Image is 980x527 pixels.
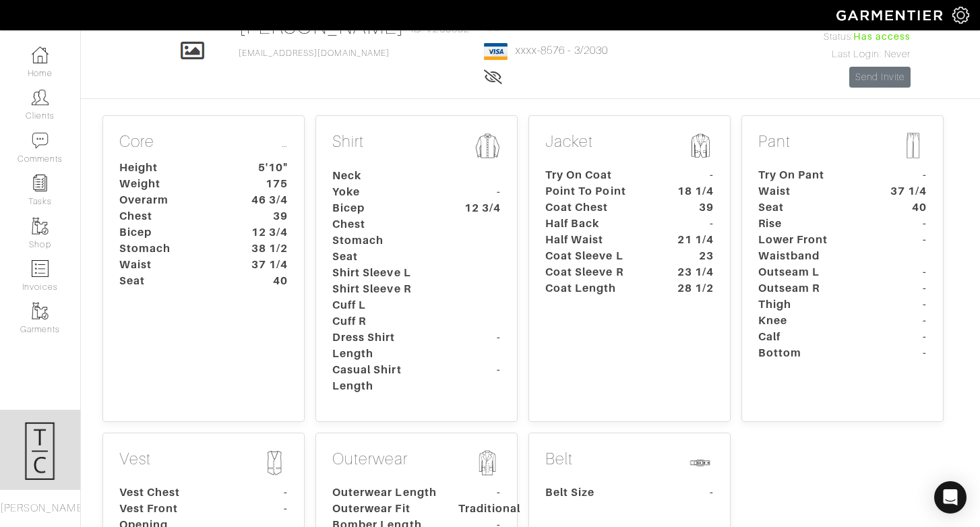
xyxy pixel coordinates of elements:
[661,485,724,501] dt: -
[830,3,952,27] img: garmentier-logo-header-white-b43fb05a5012e4ada735d5af1a66efaba907eab6374d6393d1fbf88cb4ef424d.png
[261,449,288,476] img: msmt-vest-icon-28e38f638186d7f420df89d06ace4d777022eff74d9edc78f36cb214ed55049c.png
[748,183,874,199] dt: Waist
[661,248,724,264] dt: 23
[748,216,874,232] dt: Rise
[934,481,967,514] div: Open Intercom Messenger
[748,264,874,280] dt: Outseam L
[874,313,937,329] dt: -
[661,264,724,280] dt: 23 1/4
[687,449,714,476] img: msmt-belt-icon-8b23d7ce3d00d1b6c9c8b1a886640fa7bd1fea648a333409568eab2176660814.png
[322,501,448,517] dt: Outerwear Fit
[322,216,448,232] dt: Chest
[661,216,724,232] dt: -
[322,168,448,184] dt: Neck
[535,280,661,297] dt: Coat Length
[235,273,298,289] dt: 40
[32,303,49,319] img: garments-icon-b7da505a4dc4fd61783c78ac3ca0ef83fa9d6f193b1c9dc38574b1d14d53ca28.png
[748,329,874,345] dt: Calf
[332,132,501,162] p: Shirt
[109,224,235,241] dt: Bicep
[661,232,724,248] dt: 21 1/4
[109,160,235,176] dt: Height
[109,241,235,257] dt: Stomach
[109,257,235,273] dt: Waist
[758,132,927,162] p: Pant
[448,501,511,517] dt: Traditional
[109,192,235,208] dt: Overarm
[235,160,298,176] dt: 5'10"
[661,167,724,183] dt: -
[874,280,937,297] dt: -
[535,167,661,183] dt: Try On Coat
[535,485,661,501] dt: Belt Size
[516,44,608,57] a: xxxx-8576 - 3/2030
[448,184,511,200] dt: -
[235,485,298,501] dt: -
[322,265,448,281] dt: Shirt Sleeve L
[661,199,724,216] dt: 39
[874,183,937,199] dt: 37 1/4
[748,232,874,264] dt: Lower Front Waistband
[535,183,661,199] dt: Point To Point
[109,273,235,289] dt: Seat
[235,257,298,273] dt: 37 1/4
[535,199,661,216] dt: Coat Chest
[109,208,235,224] dt: Chest
[322,362,448,394] dt: Casual Shirt Length
[32,132,49,149] img: comment-icon-a0a6a9ef722e966f86d9cbdc48e553b5cf19dbc54f86b18d962a5391bc8f6eb6.png
[748,313,874,329] dt: Knee
[474,132,501,160] img: msmt-shirt-icon-3af304f0b202ec9cb0a26b9503a50981a6fda5c95ab5ec1cadae0dbe11e5085a.png
[322,281,448,297] dt: Shirt Sleeve R
[448,200,511,216] dt: 12 3/4
[322,184,448,200] dt: Yoke
[874,167,937,183] dt: -
[109,176,235,192] dt: Weight
[748,280,874,297] dt: Outseam R
[332,449,501,479] p: Outerwear
[874,216,937,232] dt: -
[748,167,874,183] dt: Try On Pant
[474,449,501,476] img: msmt-outerwear-icon-6e29f5750d4cdef6b98a5ac249cac9e5d2bb121c07e0626b49a607c0bd6118f1.png
[806,47,911,62] div: Last Login: Never
[806,30,911,44] div: Status:
[322,297,448,313] dt: Cuff L
[535,248,661,264] dt: Coat Sleeve L
[235,241,298,257] dt: 38 1/2
[748,345,874,361] dt: Bottom
[235,224,298,241] dt: 12 3/4
[484,43,508,60] img: visa-934b35602734be37eb7d5d7e5dbcd2044c359bf20a24dc3361ca3fa54326a8a7.png
[874,345,937,361] dt: -
[119,449,288,479] p: Vest
[32,89,49,106] img: clients-icon-6bae9207a08558b7cb47a8932f037763ab4055f8c8b6bfacd5dc20c3e0201464.png
[239,49,390,58] a: [EMAIL_ADDRESS][DOMAIN_NAME]
[748,199,874,216] dt: Seat
[322,485,448,501] dt: Outerwear Length
[661,183,724,199] dt: 18 1/4
[32,175,49,191] img: reminder-icon-8004d30b9f0a5d33ae49ab947aed9ed385cf756f9e5892f1edd6e32f2345188e.png
[322,249,448,265] dt: Seat
[322,330,448,362] dt: Dress Shirt Length
[874,232,937,264] dt: -
[874,329,937,345] dt: -
[952,7,969,24] img: gear-icon-white-bd11855cb880d31180b6d7d6211b90ccbf57a29d726f0c71d8c61bd08dd39cc2.png
[535,264,661,280] dt: Coat Sleeve R
[448,362,511,394] dt: -
[119,132,288,154] p: Core
[535,232,661,248] dt: Half Waist
[235,192,298,208] dt: 46 3/4
[448,330,511,362] dt: -
[748,297,874,313] dt: Thigh
[545,449,714,479] p: Belt
[282,132,288,152] a: …
[32,218,49,235] img: garments-icon-b7da505a4dc4fd61783c78ac3ca0ef83fa9d6f193b1c9dc38574b1d14d53ca28.png
[687,132,714,159] img: msmt-jacket-icon-80010867aa4725b62b9a09ffa5103b2b3040b5cb37876859cbf8e78a4e2258a7.png
[535,216,661,232] dt: Half Back
[661,280,724,297] dt: 28 1/2
[322,232,448,249] dt: Stomach
[448,485,511,501] dt: -
[545,132,714,162] p: Jacket
[849,67,911,88] a: Send Invite
[322,200,448,216] dt: Bicep
[235,208,298,224] dt: 39
[900,132,927,159] img: msmt-pant-icon-b5f0be45518e7579186d657110a8042fb0a286fe15c7a31f2bf2767143a10412.png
